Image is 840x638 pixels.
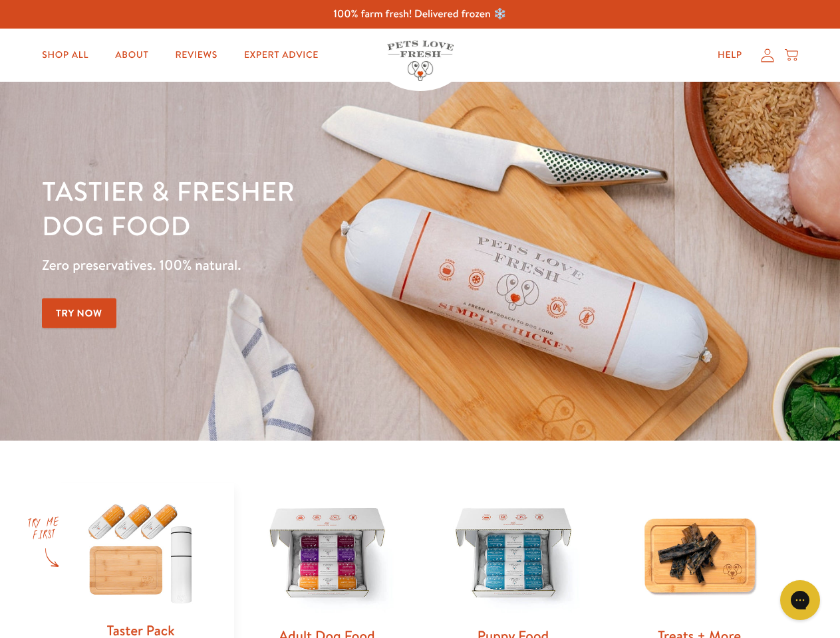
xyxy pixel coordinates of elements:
[233,42,329,68] a: Expert Advice
[104,42,159,68] a: About
[387,41,454,81] img: Pets Love Fresh
[42,173,546,243] h1: Tastier & fresher dog food
[773,576,827,625] iframe: Gorgias live chat messenger
[707,42,753,68] a: Help
[31,42,99,68] a: Shop All
[42,253,546,277] p: Zero preservatives. 100% natural.
[42,298,116,328] a: Try Now
[164,42,227,68] a: Reviews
